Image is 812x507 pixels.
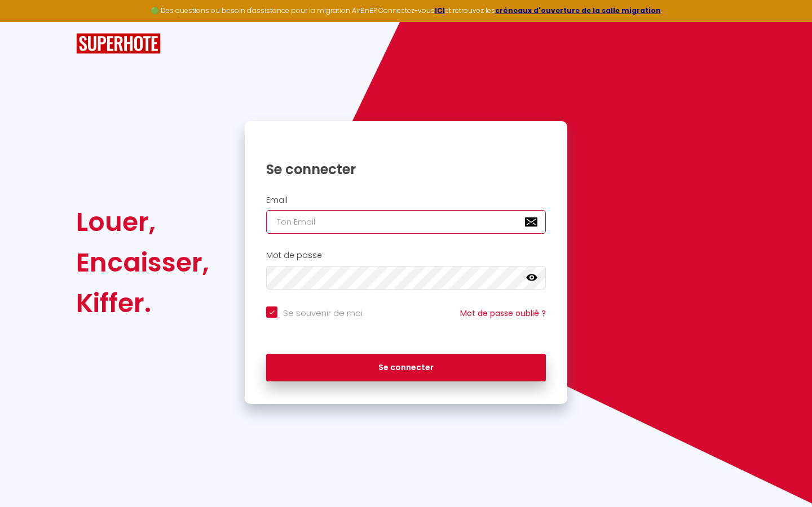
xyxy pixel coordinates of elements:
[266,251,546,260] h2: Mot de passe
[76,202,209,242] div: Louer,
[460,308,546,319] a: Mot de passe oublié ?
[266,354,546,382] button: Se connecter
[435,6,445,15] a: ICI
[266,161,546,178] h1: Se connecter
[76,283,209,323] div: Kiffer.
[266,210,546,234] input: Ton Email
[76,242,209,283] div: Encaisser,
[76,33,161,54] img: SuperHote logo
[9,5,43,38] button: Ouvrir le widget de chat LiveChat
[266,195,546,205] h2: Email
[495,6,661,15] a: créneaux d'ouverture de la salle migration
